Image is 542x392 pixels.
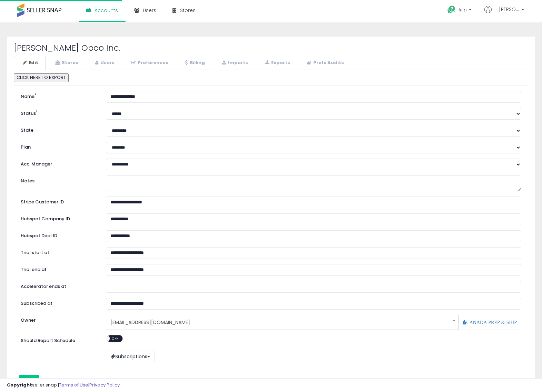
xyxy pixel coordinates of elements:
[21,338,75,344] label: Should Report Schedule
[298,56,351,70] a: Prefs Audits
[59,382,88,388] a: Terms of Use
[16,91,101,100] label: Name
[16,298,101,307] label: Subscribed at
[95,7,118,14] span: Accounts
[176,56,212,70] a: Billing
[110,335,121,341] span: OFF
[16,264,101,273] label: Trial end at
[447,5,456,14] i: Get Help
[21,317,36,324] label: Owner
[86,56,122,70] a: Users
[14,73,69,82] button: CLICK HERE TO EXPORT
[16,108,101,117] label: Status
[110,316,445,328] span: [EMAIL_ADDRESS][DOMAIN_NAME]
[463,320,517,325] a: CANADA PREP & SHIP
[16,197,101,205] label: Stripe Customer ID
[16,230,101,239] label: Hubspot Deal ID
[122,56,176,70] a: Preferences
[89,382,120,388] a: Privacy Policy
[180,7,196,14] span: Stores
[106,351,155,362] button: Subscriptions
[14,43,528,52] h2: [PERSON_NAME] Opco Inc.
[493,6,519,13] span: Hi [PERSON_NAME]
[213,56,255,70] a: Imports
[16,125,101,134] label: State
[16,281,101,290] label: Accelerator ends at
[256,56,297,70] a: Exports
[7,382,120,389] div: seller snap | |
[16,175,101,184] label: Notes
[16,142,101,151] label: Plan
[484,6,524,21] a: Hi [PERSON_NAME]
[143,7,156,14] span: Users
[16,213,101,222] label: Hubspot Company ID
[16,159,101,168] label: Acc. Manager
[16,247,101,256] label: Trial start at
[7,382,32,388] strong: Copyright
[14,56,46,70] a: Edit
[457,7,467,13] span: Help
[46,56,86,70] a: Stores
